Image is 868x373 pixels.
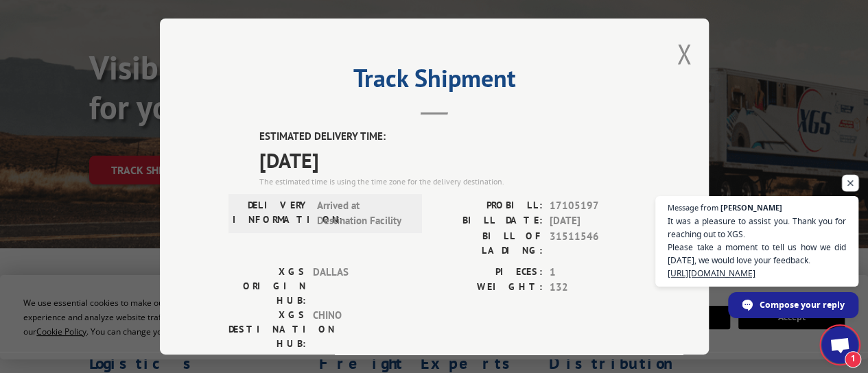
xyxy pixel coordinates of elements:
button: Close modal [677,36,692,72]
label: BILL OF LADING: [434,229,543,258]
label: PROBILL: [434,198,543,214]
label: BILL DATE: [434,213,543,229]
label: XGS ORIGIN HUB: [228,265,306,308]
div: The estimated time is using the time zone for the delivery destination. [259,176,640,188]
span: Compose your reply [760,293,845,317]
label: XGS DESTINATION HUB: [228,308,306,351]
span: Arrived at Destination Facility [317,198,410,229]
span: 132 [550,280,640,296]
span: DALLAS [313,265,406,308]
span: [DATE] [259,145,640,176]
span: 1 [550,265,640,280]
label: DELIVERY INFORMATION: [233,198,310,229]
span: [DATE] [550,213,640,229]
label: WEIGHT: [434,280,543,296]
div: Open chat [821,326,858,363]
span: 1 [845,351,861,368]
span: Message from [668,204,718,211]
h2: Track Shipment [228,69,640,95]
label: ESTIMATED DELIVERY TIME: [259,129,640,145]
label: PIECES: [434,265,543,280]
span: 31511546 [550,229,640,258]
span: It was a pleasure to assist you. Thank you for reaching out to XGS. Please take a moment to tell ... [668,215,846,280]
span: CHINO [313,308,406,351]
span: 17105197 [550,198,640,214]
span: [PERSON_NAME] [720,204,782,211]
